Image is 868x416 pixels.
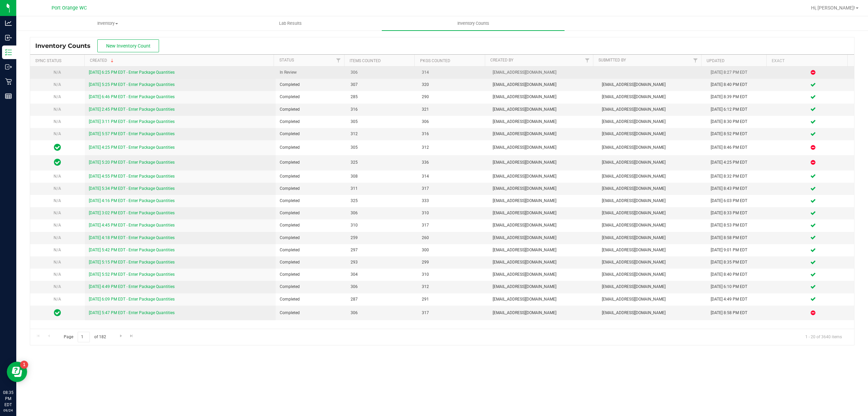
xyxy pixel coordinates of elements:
span: Completed [280,247,342,253]
div: [DATE] 8:33 PM EDT [711,210,768,216]
span: Completed [280,310,342,316]
span: 285 [351,94,413,100]
a: [DATE] 5:52 PM EDT - Enter Package Quantities [89,272,175,277]
span: 299 [422,259,485,266]
span: N/A [54,260,61,265]
span: Lab Results [270,20,311,26]
a: Lab Results [199,16,382,31]
a: Sync Status [35,58,61,63]
span: [EMAIL_ADDRESS][DOMAIN_NAME] [602,82,703,88]
span: Completed [280,185,342,192]
div: [DATE] 8:27 PM EDT [711,69,768,76]
span: [EMAIL_ADDRESS][DOMAIN_NAME] [602,106,703,113]
inline-svg: Analytics [5,20,12,26]
span: 314 [422,69,485,76]
span: Completed [280,259,342,266]
span: 317 [422,310,485,316]
span: [EMAIL_ADDRESS][DOMAIN_NAME] [493,173,594,180]
th: Exact [766,55,847,67]
a: [DATE] 5:15 PM EDT - Enter Package Quantities [89,260,175,265]
a: [DATE] 5:34 PM EDT - Enter Package Quantities [89,186,175,191]
inline-svg: Inbound [5,34,12,41]
span: Inventory Counts [35,42,97,50]
span: N/A [54,186,61,191]
span: 308 [351,173,413,180]
a: [DATE] 6:46 PM EDT - Enter Package Quantities [89,94,175,99]
span: In Sync [54,308,61,318]
span: [EMAIL_ADDRESS][DOMAIN_NAME] [602,173,703,180]
span: N/A [54,211,61,215]
span: [EMAIL_ADDRESS][DOMAIN_NAME] [493,131,594,137]
span: [EMAIL_ADDRESS][DOMAIN_NAME] [602,159,703,166]
span: Hi, [PERSON_NAME]! [811,5,855,11]
span: 307 [351,82,413,88]
span: [EMAIL_ADDRESS][DOMAIN_NAME] [493,271,594,278]
span: 259 [351,235,413,241]
span: [EMAIL_ADDRESS][DOMAIN_NAME] [493,106,594,113]
span: Completed [280,131,342,137]
span: N/A [54,235,61,240]
iframe: Resource center unread badge [20,361,28,369]
div: [DATE] 6:03 PM EDT [711,198,768,204]
a: Filter [582,55,593,66]
div: [DATE] 6:12 PM EDT [711,106,768,113]
a: Pkgs Counted [420,58,450,63]
a: Go to the next page [116,332,126,341]
span: N/A [54,131,61,136]
span: 333 [422,198,485,204]
span: 305 [351,119,413,125]
span: [EMAIL_ADDRESS][DOMAIN_NAME] [493,69,594,76]
div: [DATE] 8:58 PM EDT [711,235,768,241]
span: Port Orange WC [52,5,87,11]
a: Status [279,58,294,62]
span: 306 [422,119,485,125]
span: N/A [54,82,61,87]
a: [DATE] 4:45 PM EDT - Enter Package Quantities [89,223,175,228]
span: Completed [280,94,342,100]
span: N/A [54,70,61,75]
span: 305 [351,144,413,151]
span: [EMAIL_ADDRESS][DOMAIN_NAME] [493,259,594,266]
span: [EMAIL_ADDRESS][DOMAIN_NAME] [602,310,703,316]
span: [EMAIL_ADDRESS][DOMAIN_NAME] [602,198,703,204]
span: 325 [351,198,413,204]
span: N/A [54,174,61,179]
span: 297 [351,247,413,253]
span: N/A [54,223,61,228]
inline-svg: Inventory [5,49,12,56]
span: [EMAIL_ADDRESS][DOMAIN_NAME] [602,94,703,100]
span: Inventory [17,20,199,26]
span: Completed [280,173,342,180]
a: [DATE] 3:02 PM EDT - Enter Package Quantities [89,211,175,215]
span: 310 [422,210,485,216]
span: In Review [280,69,342,76]
div: [DATE] 8:58 PM EDT [711,310,768,316]
span: 306 [351,284,413,290]
span: 316 [422,131,485,137]
span: Completed [280,210,342,216]
span: [EMAIL_ADDRESS][DOMAIN_NAME] [493,94,594,100]
span: N/A [54,107,61,112]
button: New Inventory Count [97,39,159,52]
span: 320 [422,82,485,88]
a: [DATE] 5:47 PM EDT - Enter Package Quantities [89,310,175,315]
span: 321 [422,106,485,113]
a: Go to the last page [127,332,137,341]
span: N/A [54,284,61,289]
a: [DATE] 6:09 PM EDT - Enter Package Quantities [89,297,175,302]
a: [DATE] 5:25 PM EDT - Enter Package Quantities [89,82,175,87]
span: [EMAIL_ADDRESS][DOMAIN_NAME] [493,119,594,125]
span: [EMAIL_ADDRESS][DOMAIN_NAME] [493,296,594,303]
a: [DATE] 4:25 PM EDT - Enter Package Quantities [89,145,175,150]
p: 08:35 PM EDT [3,390,13,408]
span: [EMAIL_ADDRESS][DOMAIN_NAME] [602,222,703,229]
span: 291 [422,296,485,303]
span: [EMAIL_ADDRESS][DOMAIN_NAME] [602,119,703,125]
span: Completed [280,82,342,88]
span: 306 [351,310,413,316]
a: Updated [707,58,725,63]
a: [DATE] 5:42 PM EDT - Enter Package Quantities [89,248,175,252]
span: [EMAIL_ADDRESS][DOMAIN_NAME] [493,82,594,88]
div: [DATE] 8:32 PM EDT [711,173,768,180]
div: [DATE] 8:35 PM EDT [711,259,768,266]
